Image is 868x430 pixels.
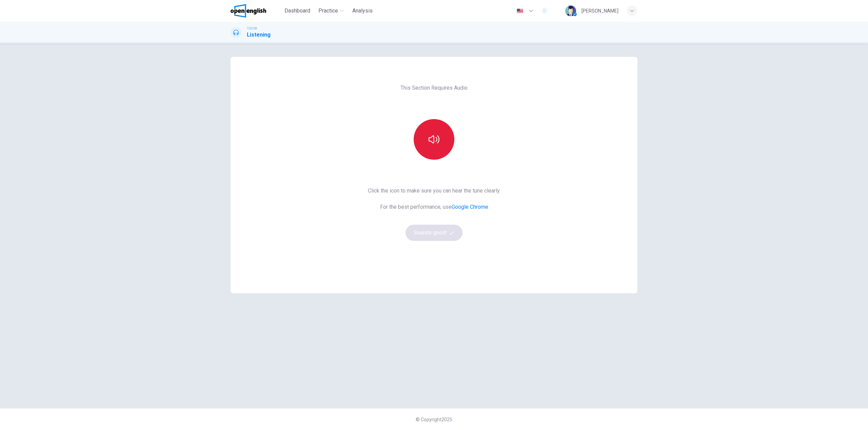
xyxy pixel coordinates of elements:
a: OpenEnglish logo [231,4,282,18]
span: Practice [318,7,338,15]
button: Practice [316,5,347,17]
button: Dashboard [282,5,313,17]
img: Profile picture [565,5,576,16]
button: Analysis [350,5,375,17]
span: Analysis [352,7,373,15]
span: Click the icon to make sure you can hear the tune clearly. [368,187,500,195]
img: OpenEnglish logo [231,4,266,18]
span: For the best performance, use [368,203,500,211]
span: © Copyright 2025 [416,417,452,422]
h1: Listening [247,31,271,39]
div: [PERSON_NAME] [581,7,618,15]
img: en [516,8,524,14]
span: TOEIC® [247,26,257,31]
span: Dashboard [284,7,310,15]
span: This Section Requires Audio [400,84,468,92]
a: Google Chrome [452,204,488,210]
